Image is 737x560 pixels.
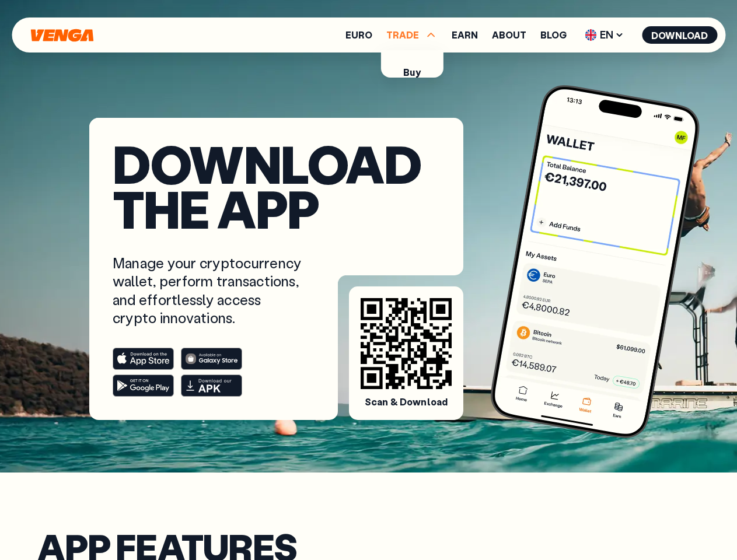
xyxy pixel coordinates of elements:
[540,30,567,40] a: Blog
[487,81,704,442] img: phone
[492,30,526,40] a: About
[365,396,448,408] span: Scan & Download
[642,26,717,44] button: Download
[113,254,304,327] p: Manage your cryptocurrency wallet, perform transactions, and effortlessly access crypto innovations.
[452,30,478,40] a: Earn
[581,26,628,44] span: EN
[113,141,440,230] h1: Download the app
[29,29,95,42] svg: Home
[386,30,419,40] span: TRADE
[403,66,420,78] a: Buy
[345,30,372,40] a: Euro
[386,28,438,42] span: TRADE
[585,29,596,41] img: flag-uk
